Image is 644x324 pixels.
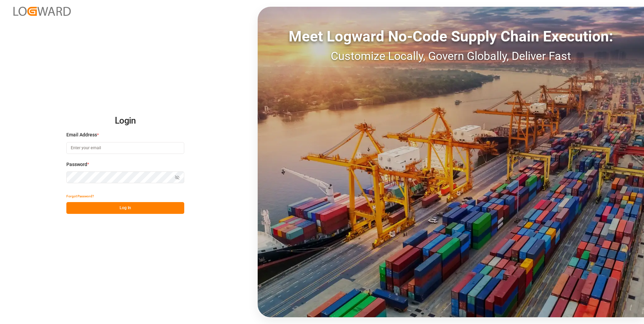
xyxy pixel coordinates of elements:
[66,190,94,202] button: Forgot Password?
[66,110,184,132] h2: Login
[66,161,87,168] span: Password
[66,202,184,214] button: Log In
[258,25,644,47] div: Meet Logward No-Code Supply Chain Execution:
[66,142,184,154] input: Enter your email
[258,47,644,65] div: Customize Locally, Govern Globally, Deliver Fast
[13,7,71,16] img: Logward_new_orange.png
[66,131,97,138] span: Email Address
